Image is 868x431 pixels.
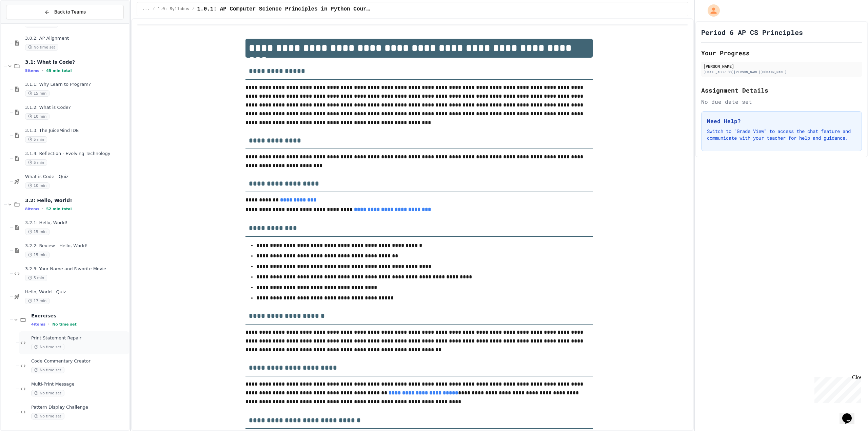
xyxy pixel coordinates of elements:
span: 52 min total [46,207,72,211]
span: 3.1.4: Reflection - Evolving Technology [25,151,128,157]
div: My Account [701,3,722,18]
span: 10 min [25,113,50,120]
span: 3.2.1: Hello, World! [25,220,128,226]
span: 8 items [25,207,39,211]
span: 4 items [31,322,45,327]
span: Code Commentary Creator [31,358,128,364]
span: No time set [52,322,77,327]
span: 3.2.2: Review - Hello, World! [25,243,128,249]
span: 17 min [25,298,50,304]
span: 5 min [25,136,47,143]
h3: Need Help? [707,117,856,125]
span: Print Statement Repair [31,335,128,341]
span: No time set [31,390,64,396]
span: 45 min total [46,68,72,73]
span: / [152,6,155,12]
h2: Your Progress [701,48,862,58]
span: / [192,6,194,12]
span: 10 min [25,182,50,189]
span: 3.2.3: Your Name and Favorite Movie [25,266,128,272]
span: 1.0: Syllabus [158,6,190,12]
button: Back to Teams [6,5,124,19]
span: 15 min [25,90,50,97]
span: Exercises [31,313,128,319]
span: • [48,321,50,327]
span: • [42,206,43,212]
span: 3.1.2: What is Code? [25,105,128,111]
div: [PERSON_NAME] [703,63,860,69]
span: 5 min [25,159,47,166]
h1: Period 6 AP CS Principles [701,27,803,37]
span: Hello, World - Quiz [25,289,128,295]
iframe: chat widget [840,404,861,424]
div: No due date set [701,98,862,106]
span: No time set [31,367,64,373]
iframe: chat widget [812,374,861,403]
span: 1.0.1: AP Computer Science Principles in Python Course Syllabus [197,5,371,13]
h2: Assignment Details [701,85,862,95]
span: 3.2: Hello, World! [25,197,128,203]
span: 3.0.2: AP Alignment [25,36,128,41]
span: Multi-Print Message [31,381,128,387]
span: 15 min [25,252,50,258]
span: 15 min [25,229,50,235]
span: No time set [31,413,64,419]
span: 3.1.3: The JuiceMind IDE [25,128,128,134]
span: ... [142,6,150,12]
span: 5 min [25,275,47,281]
span: 3.1.1: Why Learn to Program? [25,82,128,87]
span: • [42,68,43,73]
div: Chat with us now!Close [3,3,47,43]
span: Back to Teams [54,8,86,16]
span: No time set [31,344,64,350]
span: 3.1: What is Code? [25,59,128,65]
span: Pattern Display Challenge [31,405,128,410]
span: 5 items [25,68,39,73]
span: No time set [25,44,58,51]
p: Switch to "Grade View" to access the chat feature and communicate with your teacher for help and ... [707,128,856,141]
span: What is Code - Quiz [25,174,128,180]
div: [EMAIL_ADDRESS][PERSON_NAME][DOMAIN_NAME] [703,70,860,75]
